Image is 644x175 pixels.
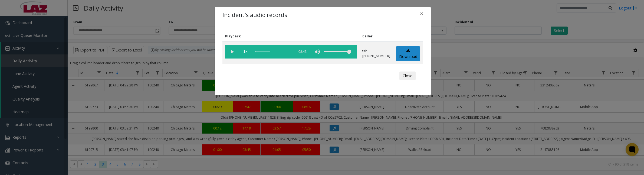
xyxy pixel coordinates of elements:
p: tel:[PHONE_NUMBER] [362,49,390,59]
th: Caller [360,31,393,42]
div: scrub bar [255,45,292,59]
button: Close [399,72,416,80]
button: Close [416,7,427,20]
a: Download [396,46,420,61]
span: playback speed button [239,45,252,59]
h4: Incident's audio records [222,11,287,20]
th: Playback [222,31,360,42]
div: volume level [324,45,351,59]
span: × [420,10,423,17]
